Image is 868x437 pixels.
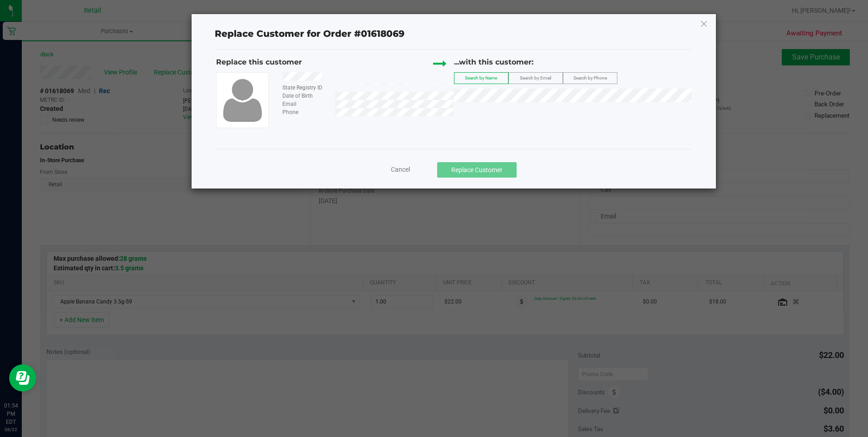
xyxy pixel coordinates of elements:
[454,58,533,66] span: ...with this customer:
[465,75,497,80] span: Search by Name
[573,75,607,80] span: Search by Phone
[391,166,410,173] span: Cancel
[216,58,302,66] span: Replace this customer
[276,108,335,116] div: Phone
[276,100,335,108] div: Email
[209,26,410,42] span: Replace Customer for Order #01618069
[276,92,335,100] div: Date of Birth
[276,84,335,92] div: State Registry ID
[9,364,36,392] iframe: Resource center
[520,75,551,80] span: Search by Email
[437,162,517,178] button: Replace Customer
[218,76,266,124] img: user-icon.png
